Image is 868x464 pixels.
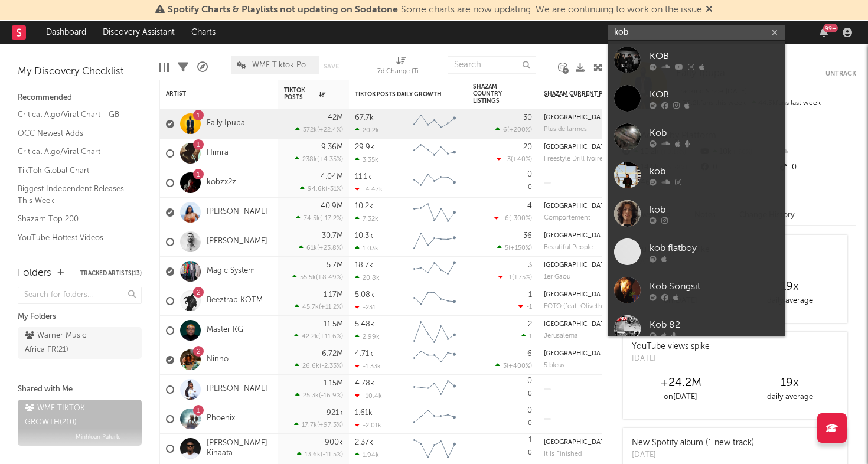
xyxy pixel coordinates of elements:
div: -4.47k [355,185,383,193]
a: Shazam Top 200 [18,213,130,226]
span: -17.2 % [322,215,341,222]
div: ( ) [494,214,532,222]
span: TikTok Posts [284,87,316,101]
span: -1 [506,275,512,281]
div: Track Name: 1er Gaou [544,273,570,281]
div: 29.9k [355,143,374,151]
svg: Chart title [408,375,461,404]
div: Shazam Country Listings [473,83,514,104]
div: [DATE] [632,353,710,365]
div: ( ) [498,273,532,281]
div: -2.01k [355,421,381,429]
svg: Chart title [408,286,461,316]
span: WMF Tiktok Post Growth [252,61,314,69]
div: France [544,202,611,210]
span: 372k [303,127,317,133]
div: 10.3k [355,232,373,240]
span: 238k [302,156,317,163]
span: +4.35 % [319,156,341,163]
a: [PERSON_NAME] [207,237,267,247]
div: +24.2M [626,376,735,390]
div: Warner Music Africa FR ( 21 ) [25,329,108,357]
div: ( ) [292,273,343,281]
a: Phoenix [207,414,235,424]
span: 25.3k [303,393,319,399]
span: -300 % [511,215,530,222]
button: Save [324,63,339,70]
a: KOB [608,41,785,79]
div: on [DATE] [626,390,735,404]
div: -231 [355,303,376,311]
div: 5 bleus [544,362,564,370]
span: 26.6k [302,363,319,370]
svg: Chart title [408,139,461,168]
div: 5.48k [355,321,374,328]
a: Critical Algo/Viral Chart - GB [18,108,130,121]
a: Dashboard [38,21,94,44]
div: 5.7M [327,262,343,269]
div: ( ) [495,362,532,370]
div: [GEOGRAPHIC_DATA] [544,262,611,269]
div: 99 + [823,24,838,32]
div: Comportement [544,214,590,222]
div: 6.72M [322,350,343,358]
span: +400 % [508,363,530,370]
div: Track Name: Jerusalema [544,332,578,340]
div: 1.61k [355,409,373,417]
a: kob flatboy [608,233,785,271]
div: [DATE] [632,449,754,461]
div: Filters [178,50,188,84]
input: Search for artists [608,25,785,40]
span: +11.2 % [321,304,341,311]
div: ( ) [297,450,343,458]
div: Track Name: Comportement [544,214,590,222]
div: 7.32k [355,215,378,223]
div: Ghana [544,291,611,299]
a: Warner Music Africa FR(21) [18,327,142,359]
div: 4.04M [321,173,343,181]
span: 74.5k [304,215,320,222]
span: -6 [502,215,509,222]
span: Dismiss [706,5,713,15]
div: ( ) [495,126,532,133]
div: ( ) [295,391,343,399]
div: 7d Change (TikTok Posts) [377,65,425,79]
span: +23.8 % [319,245,341,251]
div: Beautiful People [544,244,593,251]
svg: Chart title [408,198,461,227]
div: WMF TIKTOK GROWTH ( 210 ) [25,401,132,430]
div: Track Name: It Is Finished [544,450,582,458]
div: Track Name: FOTO (feat. Olivetheboy) [544,303,618,311]
div: 921k [327,409,343,417]
div: A&R Pipeline [197,50,208,84]
div: kob [650,202,779,217]
a: Kob 82 [608,309,785,348]
div: New Spotify album (1 new track) [632,437,754,449]
div: 11.1k [355,173,371,181]
span: 3 [503,363,507,370]
div: [GEOGRAPHIC_DATA] [544,439,611,446]
a: [PERSON_NAME] Kinaata [207,439,272,459]
div: 1 [528,436,532,444]
div: Track Name: 5 bleus [544,362,564,370]
a: OCC Newest Adds [18,127,130,140]
div: 20.2k [355,126,379,134]
span: 45.7k [302,304,319,311]
div: Cameroon [544,114,611,122]
svg: Chart title [408,227,461,257]
div: 3 [528,262,532,269]
div: 0 [473,404,532,433]
div: Kob 82 [650,318,779,332]
a: [PERSON_NAME] [207,207,267,217]
span: +22.4 % [319,127,341,133]
div: 7d Change (TikTok Posts) [377,50,425,84]
div: Artist [166,90,254,97]
span: 61k [306,245,317,251]
div: 42M [328,114,343,122]
div: 5.08k [355,291,374,299]
svg: Chart title [408,345,461,375]
span: +150 % [510,245,530,251]
div: 1.15M [324,380,343,387]
a: WMF TIKTOK GROWTH(210)Minhloan Paturle [18,400,142,446]
span: +40 % [513,156,530,163]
